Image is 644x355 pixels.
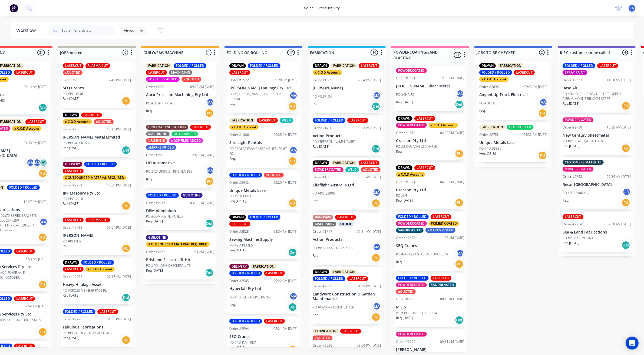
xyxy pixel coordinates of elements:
[146,138,167,143] div: URGENT!!!!
[394,163,466,210] div: DRAWNLASERCUTx C.O.D AccountOrder #162104:03 PM [DATE]Graeson Pty LtdPO #IANReq.[DATE]PU
[347,118,368,123] div: LASERCUT
[229,92,289,101] p: PO #[PERSON_NAME] COVER/STEP BRACKETS
[563,230,631,235] p: Sea & Land Fabrications
[146,161,214,165] p: HD Automotive
[146,70,167,75] div: LASERCUT
[311,61,383,113] div: DRAWNFABRICATIONLASERCUTx C.O.D AccountOrder #138912:34 PM [DATE][PERSON_NAME]PO #Q27134MAReq.Del
[396,149,402,154] p: Req.
[63,239,81,244] p: PO #PLATES
[313,215,333,220] div: BANDSAW
[146,242,210,247] div: X OUTSOURCED MATERIAL REQUIRED
[63,127,82,132] div: Order #2653
[514,70,535,75] div: LASERCUT
[563,139,603,144] p: PO #PC PLATE SATIN BLACK
[396,130,415,135] div: Order #1619
[146,209,214,213] p: DBM Aluminium
[563,86,631,90] p: Base Air
[107,183,131,188] div: 12:00 PM [DATE]
[455,100,464,109] div: Del
[61,110,133,157] div: DRAWNLASERCUTx C.O.D AccountxQUOTEDOrder #265312:17 PM [DATE][PERSON_NAME] Metal LimitedPO #PO-45...
[396,244,464,248] p: SEQ Cranes
[124,28,134,33] span: Views
[372,144,380,153] div: Del
[479,77,508,82] div: x C.O.D Account
[477,61,550,120] div: DRAWNFABRICATIONFOLDED / ROLLEDLASERCUTx C.O.D AccountOrder #269802:45 PM [DATE]Amped Up Truck El...
[479,132,499,137] div: Order #2758
[146,77,180,82] div: xDXF FILES ADDED
[479,101,497,106] p: PO #LIGHTS
[33,159,41,167] div: MA
[171,132,198,136] div: OUTSOURCED
[479,151,496,156] p: Req. [DATE]
[61,215,133,255] div: LASERCUTPLASMA CUTOrder #273502:01 PM [DATE][PERSON_NAME]PO #PLATESReq.PU
[313,167,344,172] div: POWDERCOATED
[146,145,176,150] div: xMARKS PRICED
[229,118,255,123] div: FABRICATION
[345,167,359,172] div: WELD
[146,200,166,205] div: Order #2746
[169,138,203,143] div: x DXF FILES ADDED
[84,162,117,167] div: FOLDED / ROLLED
[456,90,464,98] div: MA
[560,212,633,252] div: LASERCUTOrder #277409:10 AM [DATE]Sea & Land FabricationsPO #PO-SST MOUNTReq.[DATE]Del
[146,63,172,68] div: FABRICATION
[396,235,415,240] div: Order #2450
[146,235,168,240] div: GUILOTINE
[190,125,211,130] div: LASERCUT
[538,151,547,160] div: PU
[81,113,102,117] div: LASERCUT
[190,200,214,205] div: 03:33 PM [DATE]
[63,63,84,68] div: LASERCUT
[396,172,425,177] div: x C.O.D Account
[63,135,131,140] p: [PERSON_NAME] Metal Limited
[146,132,170,136] div: MACHINING
[394,212,466,271] div: FOLDED / ROLLEDLASERCUTPOWDERCOATEDPRIMED COATEDSANDBLASTEDxMARKS PRICEDOrder #245011:36 AM [DATE...
[63,146,80,150] p: Req. [DATE]
[563,117,593,122] div: POWDERCOATED
[396,84,464,88] p: [PERSON_NAME] Sheet Metal
[63,225,82,230] div: Order #2735
[227,61,300,113] div: DRAWNFOLDED / ROLLEDLASERCUTOrder #157209:28 AM [DATE][PERSON_NAME] Haulage Pty LtdPO #[PERSON_NA...
[146,125,188,130] div: DRILLING AND TAPPING
[146,153,166,157] div: Order #2688
[85,218,110,222] div: PLASMA CUT
[394,66,466,111] div: POWDERCOATEDOrder #119112:50 PM [DATE][PERSON_NAME] Sheet MetalPO #CHAIRSMAReq.[DATE]Del
[396,180,415,185] div: Order #1621
[361,167,381,172] div: xQUOTED
[107,225,131,230] div: 02:01 PM [DATE]
[144,123,216,188] div: DRILLING AND TAPPINGLASERCUTMACHININGOUTSOURCEDURGENT!!!!x DXF FILES ADDEDxMARKS PRICEDOrder #268...
[563,167,593,172] div: POWDERCOATED
[229,132,249,137] div: Order #1806
[229,222,250,226] div: LASERCUT
[313,246,353,251] p: PO #PO-CLAMPING PLATES
[455,198,464,207] div: PU
[313,183,381,188] p: Lifeflight Australia Ltd
[311,158,383,210] div: DRAWNFABRICATIONLASERCUTPOWDERCOATEDWELDxQUOTEDOrder #160208:21 AM [DATE]Lifeflight Australia Ltd...
[205,219,214,228] div: Del
[288,157,297,165] div: PU
[227,170,300,210] div: FOLDED / ROLLEDxQUOTEDOrder #204202:20 PM [DATE]Unique Metals LaserPO #PO-33911Req.[DATE]PU
[313,78,332,83] div: Order #1389
[523,132,547,137] div: 04:32 PM [DATE]
[630,6,634,11] span: CA
[229,102,236,107] p: Req.
[63,96,80,101] p: Req. [DATE]
[146,93,214,97] p: Abco Precision Machining Pty Ltd
[229,243,253,248] p: PO #PO-PLATES
[563,174,582,179] div: Order #2748
[335,215,356,220] div: LASERCUT
[63,91,83,96] p: PO #PO-1946
[313,86,381,90] p: [PERSON_NAME]
[313,134,381,138] p: Action Products
[431,214,451,219] div: LASERCUT
[229,156,236,161] p: Req.
[63,233,131,238] p: [PERSON_NAME]
[229,237,298,242] p: Sewing Machine Supply
[357,126,381,130] div: 03:28 PM [DATE]
[63,191,131,196] p: IRP Masonry Pty Ltd
[563,190,590,195] p: PO #PO-290891-7
[563,91,631,101] p: PO #BA1035L - ISUZU NPS LEFT UPPER AIRBAG MOUNT BRACKET STEER
[264,173,284,177] div: xQUOTED
[27,159,35,167] div: AA
[63,162,82,167] div: DELIVERY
